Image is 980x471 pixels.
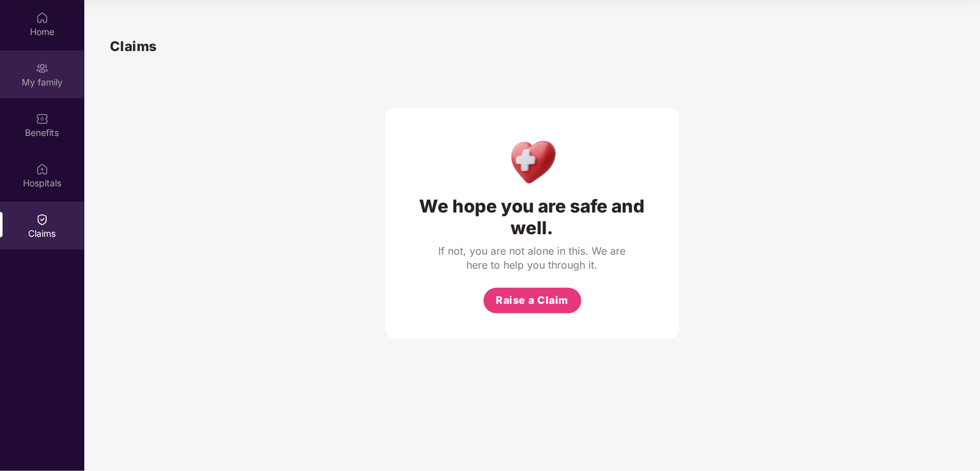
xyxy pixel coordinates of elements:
h1: Claims [110,36,157,57]
span: Raise a Claim [496,292,569,308]
button: Raise a Claim [484,288,581,313]
div: We hope you are safe and well. [411,195,654,239]
img: Health Care [505,133,560,189]
img: svg+xml;base64,PHN2ZyB3aWR0aD0iMjAiIGhlaWdodD0iMjAiIHZpZXdCb3g9IjAgMCAyMCAyMCIgZmlsbD0ibm9uZSIgeG... [36,62,49,75]
img: svg+xml;base64,PHN2ZyBpZD0iQ2xhaW0iIHhtbG5zPSJodHRwOi8vd3d3LnczLm9yZy8yMDAwL3N2ZyIgd2lkdGg9IjIwIi... [36,213,49,226]
img: svg+xml;base64,PHN2ZyBpZD0iQmVuZWZpdHMiIHhtbG5zPSJodHRwOi8vd3d3LnczLm9yZy8yMDAwL3N2ZyIgd2lkdGg9Ij... [36,112,49,125]
div: If not, you are not alone in this. We are here to help you through it. [436,244,628,272]
img: svg+xml;base64,PHN2ZyBpZD0iSG9tZSIgeG1sbnM9Imh0dHA6Ly93d3cudzMub3JnLzIwMDAvc3ZnIiB3aWR0aD0iMjAiIG... [36,11,49,24]
img: svg+xml;base64,PHN2ZyBpZD0iSG9zcGl0YWxzIiB4bWxucz0iaHR0cDovL3d3dy53My5vcmcvMjAwMC9zdmciIHdpZHRoPS... [36,163,49,176]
